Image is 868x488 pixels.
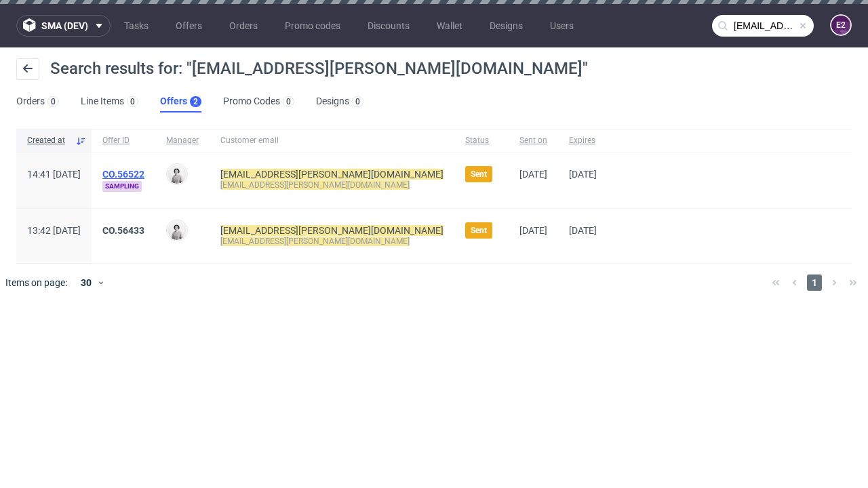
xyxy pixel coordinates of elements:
[81,91,138,113] a: Line Items0
[166,135,199,146] span: Manager
[569,169,597,180] span: [DATE]
[160,91,201,113] a: Offers2
[220,180,410,190] mark: [EMAIL_ADDRESS][PERSON_NAME][DOMAIN_NAME]
[116,15,157,37] a: Tasks
[569,225,597,236] span: [DATE]
[220,225,443,236] mark: [EMAIL_ADDRESS][PERSON_NAME][DOMAIN_NAME]
[167,15,210,37] a: Offers
[16,15,111,37] button: sma (dev)
[481,15,531,37] a: Designs
[519,169,547,180] span: [DATE]
[220,135,443,146] span: Customer email
[223,91,294,113] a: Promo Codes0
[429,15,471,37] a: Wallet
[316,91,363,113] a: Designs0
[359,15,418,37] a: Discounts
[50,59,588,78] span: Search results for: "[EMAIL_ADDRESS][PERSON_NAME][DOMAIN_NAME]"
[73,273,97,292] div: 30
[542,15,582,37] a: Users
[220,169,443,180] mark: [EMAIL_ADDRESS][PERSON_NAME][DOMAIN_NAME]
[569,135,597,146] span: Expires
[221,15,266,37] a: Orders
[220,237,410,246] mark: [EMAIL_ADDRESS][PERSON_NAME][DOMAIN_NAME]
[102,225,144,236] a: CO.56433
[807,274,822,291] span: 1
[471,225,487,236] span: Sent
[831,16,850,35] figcaption: e2
[519,135,547,146] span: Sent on
[16,91,59,113] a: Orders0
[27,135,70,146] span: Created at
[5,276,67,289] span: Items on page:
[102,181,142,192] span: Sampling
[27,169,81,180] span: 14:41 [DATE]
[41,21,88,30] span: sma (dev)
[286,97,291,106] div: 0
[465,135,498,146] span: Status
[102,135,144,146] span: Offer ID
[102,169,144,180] a: CO.56522
[519,225,547,236] span: [DATE]
[167,165,186,184] img: Dudek Mariola
[193,97,198,106] div: 2
[471,169,487,180] span: Sent
[277,15,349,37] a: Promo codes
[355,97,360,106] div: 0
[130,97,135,106] div: 0
[51,97,56,106] div: 0
[167,221,186,240] img: Dudek Mariola
[27,225,81,236] span: 13:42 [DATE]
